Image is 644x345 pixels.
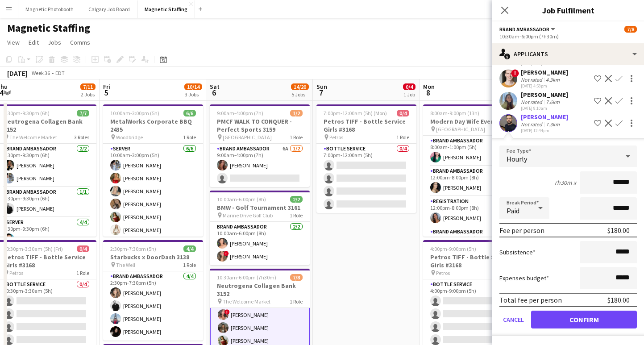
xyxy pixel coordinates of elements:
span: 1 Role [183,134,196,141]
span: 7/8 [290,274,303,281]
app-job-card: 2:30pm-7:30pm (5h)4/4Starbucks x DoorDash 3138 The Well1 RoleBrand Ambassador4/42:30pm-7:30pm (5h... [103,240,203,341]
h1: Magnetic Staffing [7,21,90,35]
div: 1 Job [403,91,415,98]
div: 2 Jobs [81,91,95,98]
span: ! [511,69,519,77]
div: Not rated [521,121,544,128]
span: 0/4 [397,110,409,116]
a: Jobs [44,37,65,48]
span: Mon [423,83,435,91]
span: Sat [210,83,220,91]
div: $180.00 [607,226,630,235]
span: Paid [507,206,519,215]
app-card-role: Brand Ambassador4/42:30pm-7:30pm (5h)[PERSON_NAME][PERSON_NAME][PERSON_NAME][PERSON_NAME] [103,271,203,341]
div: 7.3km [544,121,561,128]
span: 10:00am-6:00pm (8h) [217,196,266,203]
a: Comms [66,37,94,48]
app-card-role: Brand Ambassador1/18:00am-1:00pm (5h)[PERSON_NAME] [423,136,523,166]
span: The Well [116,262,135,268]
span: Marine Drive Golf Club [223,212,273,219]
span: 10:00am-3:00pm (5h) [110,110,159,116]
button: Calgary Job Board [81,0,137,18]
button: Magnetic Photobooth [18,0,81,18]
span: Fri [103,83,110,91]
a: Edit [25,37,42,48]
span: 10:30pm-3:30am (5h) (Fri) [4,245,63,252]
h3: PMCF WALK TO CONQUER - Perfect Sports 3159 [210,117,310,133]
div: 4.3km [544,76,561,83]
span: Petros [329,134,343,141]
div: Applicants [492,43,644,65]
button: Confirm [531,311,637,328]
app-job-card: 10:00am-3:00pm (5h)6/6MetalWorks Corporate BBQ 2435 Woodbridge1 RoleServer6/610:00am-3:00pm (5h)[... [103,104,203,237]
span: Comms [70,38,90,46]
div: [PERSON_NAME] [521,91,568,99]
span: 10/14 [184,83,202,90]
span: Week 36 [29,70,52,76]
label: Expenses budget [499,274,549,282]
span: The Welcome Market [9,134,57,141]
span: Hourly [507,154,527,163]
div: [PERSON_NAME] [521,68,568,76]
button: Brand Ambassador [499,26,557,33]
div: 10:30am-6:00pm (7h30m) [499,33,637,40]
span: 4:00pm-9:00pm (5h) [430,245,476,252]
span: 1 Role [76,270,89,276]
div: [PERSON_NAME] [521,113,568,121]
h3: Starbucks x DoorDash 3138 [103,253,203,261]
h3: Petros TIFF - Bottle Service Girls #3168 [316,117,416,133]
span: 8 [422,87,435,98]
h3: BMW - Golf Tournament 3161 [210,204,310,212]
span: 0/4 [77,245,89,252]
app-job-card: 9:00am-4:00pm (7h)1/2PMCF WALK TO CONQUER - Perfect Sports 3159 [GEOGRAPHIC_DATA]1 RoleBrand Amba... [210,104,310,187]
span: 14/20 [291,83,309,90]
span: Petros [436,270,450,276]
span: 1 Role [290,212,303,219]
app-card-role: Brand Ambassador2/24:00pm-9:00pm (5h) [423,227,523,270]
span: View [7,38,20,46]
app-job-card: 10:00am-6:00pm (8h)2/2BMW - Golf Tournament 3161 Marine Drive Golf Club1 RoleBrand Ambassador2/21... [210,191,310,265]
h3: Job Fulfilment [492,4,644,16]
app-job-card: 8:00am-9:00pm (13h)5/5Modern Day Wife Event 3070 [GEOGRAPHIC_DATA]4 RolesBrand Ambassador1/18:00a... [423,104,523,237]
div: EDT [55,70,65,76]
div: Not rated [521,76,544,83]
span: 7/8 [624,26,637,33]
span: 1 Role [290,298,303,305]
div: Not rated [521,99,544,105]
div: 7.6km [544,99,561,105]
span: ! [224,309,230,315]
div: 3 Jobs [185,91,202,98]
button: Magnetic Staffing [137,0,195,18]
span: 6 [208,87,220,98]
div: $180.00 [607,295,630,304]
span: Edit [29,38,39,46]
span: Brand Ambassador [499,26,549,33]
span: The Welcome Market [223,298,270,305]
app-card-role: Registration1/112:00pm-8:00pm (8h)[PERSON_NAME] [423,196,523,227]
span: 7/7 [77,110,89,116]
span: 7/11 [80,83,96,90]
app-job-card: 7:00pm-12:00am (5h) (Mon)0/4Petros TIFF - Bottle Service Girls #3168 Petros1 RoleBottle Service0/... [316,104,416,213]
button: Cancel [499,311,528,328]
div: 5 Jobs [291,91,308,98]
span: 9:00am-4:00pm (7h) [217,110,263,116]
div: [DATE] 4:58pm [521,83,568,89]
span: 10:30am-6:00pm (7h30m) [217,274,276,281]
div: Fee per person [499,226,544,235]
app-card-role: Server6/610:00am-3:00pm (5h)[PERSON_NAME][PERSON_NAME][PERSON_NAME][PERSON_NAME][PERSON_NAME][PER... [103,144,203,239]
span: Woodbridge [116,134,143,141]
h3: Modern Day Wife Event 3070 [423,117,523,125]
div: [DATE] [7,69,28,78]
label: Subsistence [499,248,536,256]
span: [GEOGRAPHIC_DATA] [436,126,485,133]
span: 1 Role [183,262,196,268]
div: Total fee per person [499,295,562,304]
span: 1 Role [396,134,409,141]
span: 0/4 [403,83,415,90]
span: ! [224,251,229,256]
